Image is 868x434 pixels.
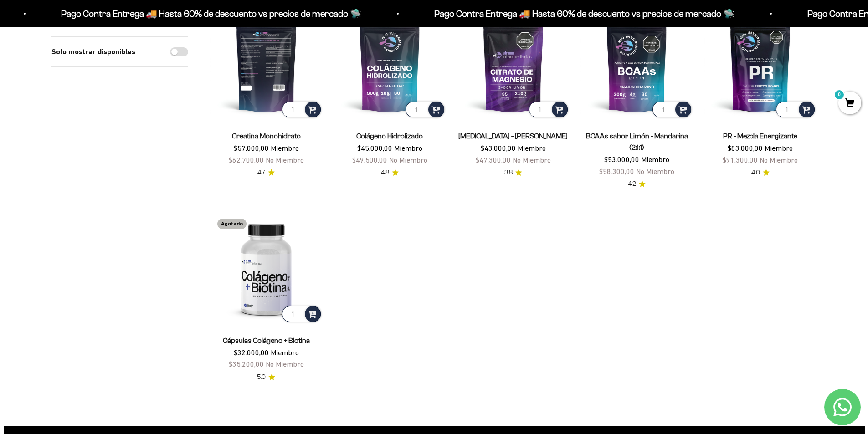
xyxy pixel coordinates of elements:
[234,348,269,357] span: $32.000,00
[458,132,568,140] a: [MEDICAL_DATA] - [PERSON_NAME]
[636,167,674,175] span: No Miembro
[641,155,669,163] span: Miembro
[513,156,551,164] span: No Miembro
[51,46,135,58] label: Solo mostrar disponibles
[434,6,734,21] p: Pago Contra Entrega 🚚 Hasta 60% de descuento vs precios de mercado 🛸
[271,144,299,152] span: Miembro
[257,168,265,178] span: 4.7
[504,168,513,178] span: 3.8
[728,144,763,152] span: $83.000,00
[838,99,861,109] a: 0
[628,179,646,189] a: 4.24.2 de 5.0 estrellas
[266,360,304,368] span: No Miembro
[210,7,323,119] img: Creatina Monohidrato
[266,156,304,164] span: No Miembro
[751,168,770,178] a: 4.04.0 de 5.0 estrellas
[229,156,264,164] span: $62.700,00
[751,168,760,178] span: 4.0
[381,168,389,178] span: 4.8
[257,372,275,382] a: 5.05.0 de 5.0 estrellas
[356,132,423,140] a: Colágeno Hidrolizado
[599,167,634,175] span: $58.300,00
[834,89,845,100] mark: 0
[234,144,269,152] span: $57.000,00
[61,6,361,21] p: Pago Contra Entrega 🚚 Hasta 60% de descuento vs precios de mercado 🛸
[257,372,266,382] span: 5.0
[760,156,798,164] span: No Miembro
[229,360,264,368] span: $35.200,00
[518,144,546,152] span: Miembro
[381,168,399,178] a: 4.84.8 de 5.0 estrellas
[586,132,688,151] a: BCAAs sabor Limón - Mandarina (2:1:1)
[504,168,522,178] a: 3.83.8 de 5.0 estrellas
[476,156,511,164] span: $47.300,00
[357,144,392,152] span: $45.000,00
[604,155,639,163] span: $53.000,00
[723,132,797,140] a: PR - Mezcla Energizante
[723,156,758,164] span: $91.300,00
[394,144,422,152] span: Miembro
[389,156,427,164] span: No Miembro
[271,348,299,357] span: Miembro
[481,144,516,152] span: $43.000,00
[257,168,275,178] a: 4.74.7 de 5.0 estrellas
[223,337,310,344] a: Cápsulas Colágeno + Biotina
[352,156,387,164] span: $49.500,00
[628,179,636,189] span: 4.2
[232,132,301,140] a: Creatina Monohidrato
[765,144,793,152] span: Miembro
